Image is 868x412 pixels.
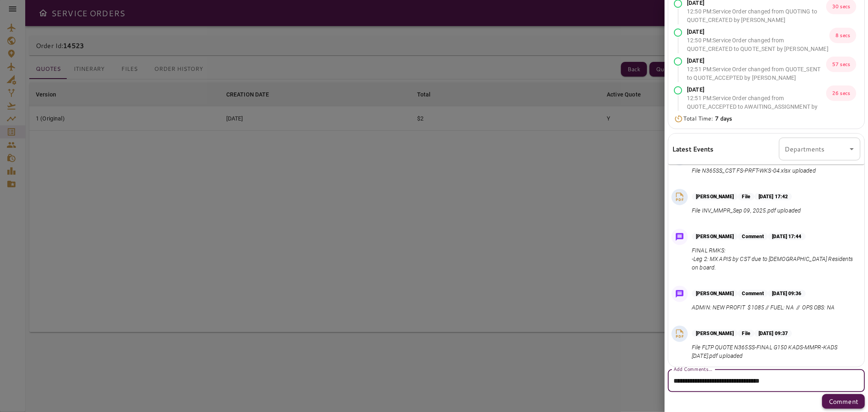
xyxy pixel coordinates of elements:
[826,85,856,101] p: 26 secs
[683,114,732,123] p: Total Time:
[687,28,829,36] p: [DATE]
[768,290,805,297] p: [DATE] 09:36
[673,366,712,373] label: Add Comments...
[692,290,738,297] p: [PERSON_NAME]
[672,144,714,154] h6: Latest Events
[826,57,856,72] p: 57 secs
[738,233,768,240] p: Comment
[674,231,685,243] img: Message Icon
[768,233,805,240] p: [DATE] 17:44
[754,193,792,200] p: [DATE] 17:42
[692,167,816,175] p: File N365SS_CST FS-PRFT-WKS-04.xlsx uploaded
[692,233,738,240] p: [PERSON_NAME]
[674,288,685,300] img: Message Icon
[673,191,686,203] img: PDF File
[829,28,856,43] p: 8 secs
[687,85,826,94] p: [DATE]
[687,36,829,53] p: 12:50 PM : Service Order changed from QUOTE_CREATED to QUOTE_SENT by [PERSON_NAME]
[687,57,826,65] p: [DATE]
[687,65,826,82] p: 12:51 PM : Service Order changed from QUOTE_SENT to QUOTE_ACCEPTED by [PERSON_NAME]
[715,114,732,123] b: 7 days
[673,328,686,340] img: PDF File
[829,397,858,406] p: Comment
[846,143,857,155] button: Open
[738,290,768,297] p: Comment
[674,115,683,123] img: Timer Icon
[692,193,738,200] p: [PERSON_NAME]
[738,330,754,337] p: File
[754,330,792,337] p: [DATE] 09:37
[822,394,865,409] button: Comment
[692,330,738,337] p: [PERSON_NAME]
[687,7,826,24] p: 12:50 PM : Service Order changed from QUOTING to QUOTE_CREATED by [PERSON_NAME]
[687,94,826,120] p: 12:51 PM : Service Order changed from QUOTE_ACCEPTED to AWAITING_ASSIGNMENT by [PERSON_NAME]
[692,343,857,360] p: File FLTP QUOTE N365SS-FINAL G150 KADS-MMPR-KADS [DATE].pdf uploaded
[692,303,835,312] p: ADMIN: NEW PROFIT $1085 // FUEL: NA // OPS OBS: NA
[692,246,857,272] p: FINAL RMKS: -Leg 2: MX APIS by CST due to [DEMOGRAPHIC_DATA] Residents on board.
[692,206,801,215] p: File INV_MMPR_Sep 09, 2025.pdf uploaded
[738,193,754,200] p: File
